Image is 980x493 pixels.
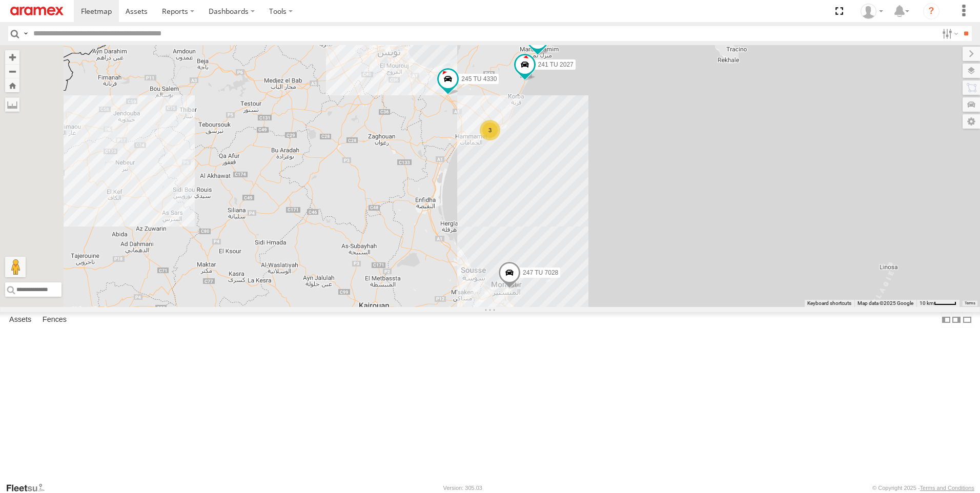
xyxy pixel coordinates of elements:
button: Map Scale: 10 km per 40 pixels [916,300,959,307]
label: Fences [37,313,72,327]
span: 10 km [920,300,934,306]
label: Hide Summary Table [962,312,972,327]
label: Assets [4,313,36,327]
label: Dock Summary Table to the Right [951,312,962,327]
a: Visit our Website [6,483,53,493]
button: Zoom out [5,64,19,78]
label: Map Settings [963,114,980,129]
div: Version: 305.03 [443,485,482,491]
label: Measure [5,97,19,112]
span: Map data ©2025 Google [857,300,913,306]
button: Zoom in [5,50,19,64]
button: Keyboard shortcuts [807,300,851,307]
div: 3 [480,120,500,140]
span: 241 TU 2027 [538,61,574,68]
img: aramex-logo.svg [10,7,64,15]
div: Zied Bensalem [857,4,887,19]
span: 245 TU 4330 [461,75,497,83]
a: Terms [965,301,975,305]
label: Search Filter Options [938,26,960,41]
button: Zoom Home [5,78,19,92]
div: © Copyright 2025 - [872,485,974,491]
label: Dock Summary Table to the Left [941,312,951,327]
label: Search Query [22,26,30,41]
button: Drag Pegman onto the map to open Street View [5,257,26,277]
a: Terms and Conditions [920,485,974,491]
i: ? [923,3,940,19]
span: 247 TU 7028 [523,269,558,276]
